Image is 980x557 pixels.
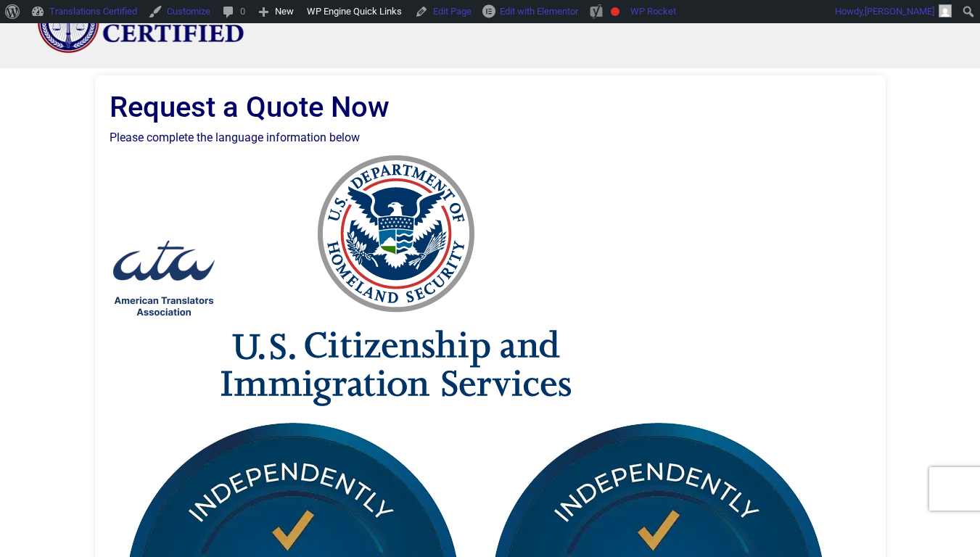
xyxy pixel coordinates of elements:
[110,90,871,125] h1: Request a Quote Now
[110,226,218,335] img: American Translators Association Logo
[865,6,934,17] span: [PERSON_NAME]
[110,131,871,144] h2: Please complete the language information below
[500,6,578,17] span: Edit with Elementor
[221,150,571,411] img: United States Citizenship and Immigration Services Logo
[611,7,619,16] div: Focus keyphrase not set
